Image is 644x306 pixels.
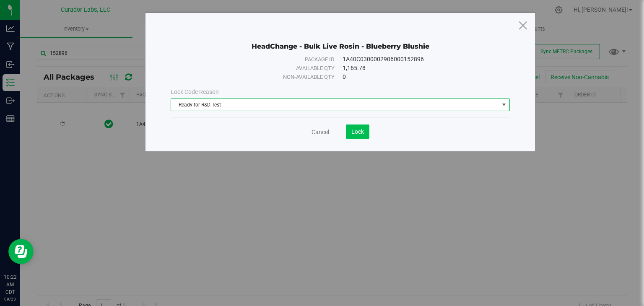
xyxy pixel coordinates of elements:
[185,64,335,73] div: Available qty
[343,55,495,64] div: 1A40C0300002906000152896
[171,88,219,95] span: Lock Code Reason
[171,99,499,111] span: Ready for R&D Test
[8,239,34,264] iframe: Resource center
[343,64,495,73] div: 1,165.78
[171,30,510,51] div: HeadChange - Bulk Live Rosin - Blueberry Blushie
[312,128,329,136] a: Cancel
[346,124,369,139] button: Lock
[499,99,509,111] span: select
[343,73,495,81] div: 0
[351,128,364,135] span: Lock
[185,73,335,81] div: Non-available qty
[185,55,335,64] div: Package ID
